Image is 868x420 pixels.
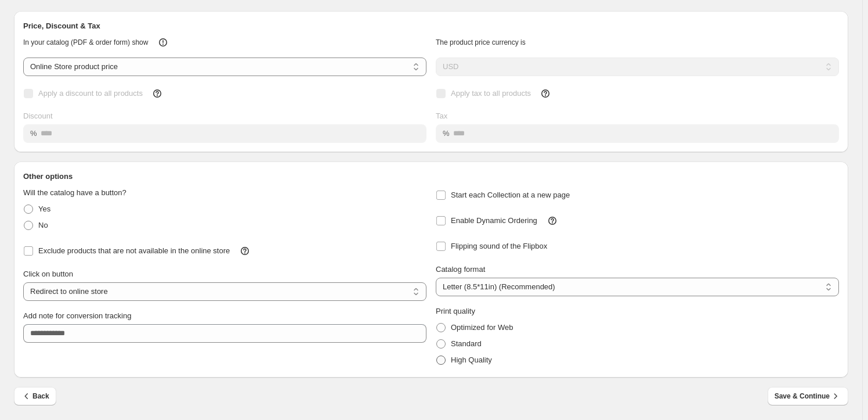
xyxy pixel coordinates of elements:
[38,221,48,229] span: No
[14,387,56,405] button: Back
[38,246,230,255] span: Exclude products that are not available in the online store
[23,311,131,320] span: Add note for conversion tracking
[451,339,482,348] span: Standard
[23,171,839,182] h2: Other options
[451,216,537,225] span: Enable Dynamic Ordering
[768,387,848,405] button: Save & Continue
[436,38,526,46] span: The product price currency is
[451,191,570,199] span: Start each Collection at a new page
[23,38,148,46] span: In your catalog (PDF & order form) show
[23,270,73,278] span: Click on button
[775,390,841,402] span: Save & Continue
[436,112,447,120] span: Tax
[451,242,547,250] span: Flipping sound of the Flipbox
[443,129,450,138] span: %
[23,20,839,32] h2: Price, Discount & Tax
[38,89,143,98] span: Apply a discount to all products
[451,356,492,364] span: High Quality
[23,188,126,197] span: Will the catalog have a button?
[436,265,485,274] span: Catalog format
[23,112,53,120] span: Discount
[30,129,37,138] span: %
[21,390,49,402] span: Back
[38,204,50,213] span: Yes
[451,89,531,98] span: Apply tax to all products
[451,323,513,332] span: Optimized for Web
[436,307,475,315] span: Print quality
